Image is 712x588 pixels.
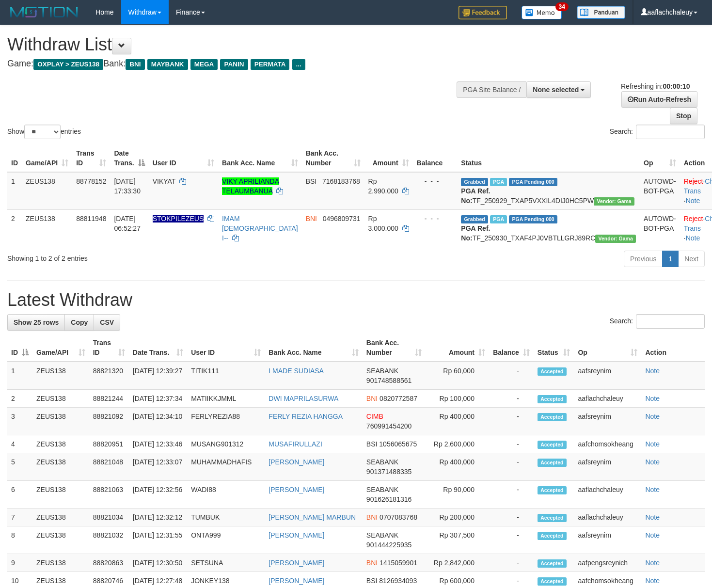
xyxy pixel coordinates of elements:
span: CSV [100,318,114,326]
a: Note [645,531,660,539]
a: IMAM [DEMOGRAPHIC_DATA] I-- [222,215,298,242]
td: ZEUS138 [22,172,72,210]
td: [DATE] 12:32:56 [129,481,187,509]
img: panduan.png [577,6,625,19]
th: Action [641,334,705,362]
span: Accepted [538,441,567,449]
select: Showentries [24,125,61,139]
span: Copy 901748588561 to clipboard [366,377,411,384]
th: Bank Acc. Number: activate to sort column ascending [302,144,364,172]
a: 1 [662,251,679,267]
span: BNI [306,215,317,222]
td: Rp 307,500 [426,526,489,554]
span: OXPLAY > ZEUS138 [33,59,103,70]
a: [PERSON_NAME] [269,486,324,493]
th: Status: activate to sort column ascending [534,334,574,362]
th: Game/API: activate to sort column ascending [22,144,72,172]
a: FERLY REZIA HANGGA [269,413,343,420]
td: MUHAMMADHAFIS [187,453,265,481]
td: SETSUNA [187,554,265,572]
span: Copy 8126934093 to clipboard [379,577,417,585]
span: PGA Pending [509,215,557,223]
span: MAYBANK [147,59,188,70]
td: 88820951 [89,435,129,453]
td: 3 [7,408,32,435]
span: PERMATA [251,59,290,70]
span: Copy 1415059901 to clipboard [380,559,417,567]
th: ID [7,144,22,172]
td: Rp 400,000 [426,408,489,435]
span: ... [292,59,305,70]
td: ZEUS138 [32,509,89,526]
span: 34 [555,2,569,11]
td: Rp 200,000 [426,509,489,526]
td: 8 [7,526,32,554]
td: 5 [7,453,32,481]
td: [DATE] 12:34:10 [129,408,187,435]
th: Amount: activate to sort column ascending [364,144,413,172]
th: Bank Acc. Name: activate to sort column ascending [265,334,363,362]
div: - - - [417,214,454,223]
span: Refreshing in: [621,82,690,90]
span: Accepted [538,559,567,568]
a: Note [645,440,660,448]
td: aaflachchaleuy [574,390,641,408]
a: [PERSON_NAME] MARBUN [269,513,356,521]
a: Note [645,513,660,521]
td: aaflachchaleuy [574,481,641,509]
span: Accepted [538,532,567,540]
td: - [489,408,534,435]
img: MOTION_logo.png [7,5,81,19]
a: VIKY APRILIANDA TELAUMBANUA [222,177,279,195]
strong: 00:00:10 [663,82,690,90]
th: Trans ID: activate to sort column ascending [72,144,110,172]
td: aafpengsreynich [574,554,641,572]
td: 9 [7,554,32,572]
span: VIKYAT [153,177,175,185]
td: 88821092 [89,408,129,435]
span: Copy 901626181316 to clipboard [366,495,411,503]
td: ZEUS138 [32,554,89,572]
td: 88821244 [89,390,129,408]
td: 6 [7,481,32,509]
td: FERLYREZIA88 [187,408,265,435]
td: [DATE] 12:33:46 [129,435,187,453]
td: MATIIKKJMML [187,390,265,408]
a: Note [645,559,660,567]
span: Accepted [538,395,567,403]
label: Search: [610,125,705,139]
span: Copy 0707083768 to clipboard [380,513,417,521]
a: Note [645,486,660,493]
td: 88821034 [89,509,129,526]
td: [DATE] 12:37:34 [129,390,187,408]
td: WADI88 [187,481,265,509]
a: Run Auto-Refresh [621,91,697,108]
label: Search: [610,314,705,329]
th: Balance: activate to sort column ascending [489,334,534,362]
td: aafsreynim [574,526,641,554]
img: Feedback.jpg [459,6,507,19]
span: Marked by aafsreyleap [490,215,507,223]
th: Balance [413,144,458,172]
td: ONTA999 [187,526,265,554]
td: 1 [7,362,32,390]
td: aafsreynim [574,362,641,390]
a: Next [678,251,705,267]
td: [DATE] 12:32:12 [129,509,187,526]
td: ZEUS138 [32,481,89,509]
input: Search: [636,125,705,139]
span: Marked by aafchomsokheang [490,178,507,186]
div: PGA Site Balance / [457,81,526,98]
td: ZEUS138 [32,362,89,390]
div: - - - [417,176,454,186]
a: Previous [624,251,663,267]
td: AUTOWD-BOT-PGA [640,172,680,210]
span: Rp 2.990.000 [368,177,398,195]
a: Note [686,197,700,205]
td: aafsreynim [574,453,641,481]
a: Show 25 rows [7,314,65,331]
td: - [489,362,534,390]
a: [PERSON_NAME] [269,458,324,466]
span: Copy 7168183768 to clipboard [322,177,360,185]
a: CSV [94,314,120,331]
